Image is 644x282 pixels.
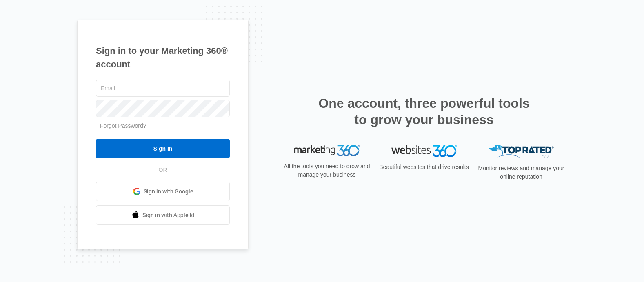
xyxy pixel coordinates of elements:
[100,122,147,129] a: Forgot Password?
[96,80,230,97] input: Email
[281,162,373,179] p: All the tools you need to grow and manage your business
[96,205,230,225] a: Sign in with Apple Id
[294,145,360,156] img: Marketing 360
[391,145,457,157] img: Websites 360
[475,164,567,181] p: Monitor reviews and manage your online reputation
[144,187,193,196] span: Sign in with Google
[96,44,230,71] h1: Sign in to your Marketing 360® account
[316,95,532,128] h2: One account, three powerful tools to grow your business
[489,145,554,158] img: Top Rated Local
[142,211,195,220] span: Sign in with Apple Id
[96,139,230,158] input: Sign In
[96,182,230,201] a: Sign in with Google
[378,163,470,171] p: Beautiful websites that drive results
[153,166,173,174] span: OR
